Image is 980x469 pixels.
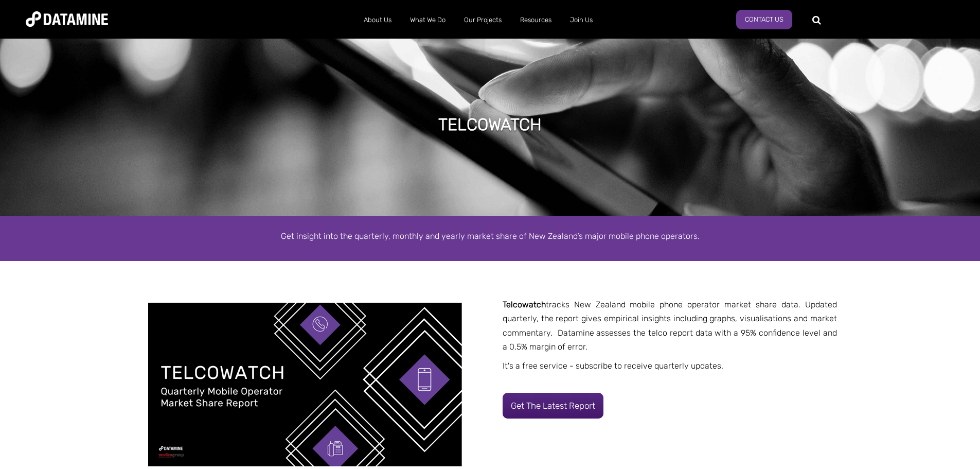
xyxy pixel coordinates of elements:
h1: TELCOWATCH [438,113,542,136]
a: Get the latest report [503,393,603,419]
span: It's a free service - subscribe to receive quarterly updates. [503,361,723,371]
p: Get insight into the quarterly, monthly and yearly market share of New Zealand’s major mobile pho... [197,229,783,243]
a: Join Us [561,7,602,33]
img: Datamine [26,11,108,27]
img: Copy of Telcowatch Report Template (2) [148,303,462,466]
a: Our Projects [455,7,511,33]
a: About Us [354,7,401,33]
a: Resources [511,7,561,33]
span: tracks New Zealand mobile phone operator market share data. Updated quarterly, the report gives e... [503,300,837,352]
a: What We Do [401,7,455,33]
a: Contact Us [736,10,792,29]
strong: Telcowatch [503,300,546,309]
